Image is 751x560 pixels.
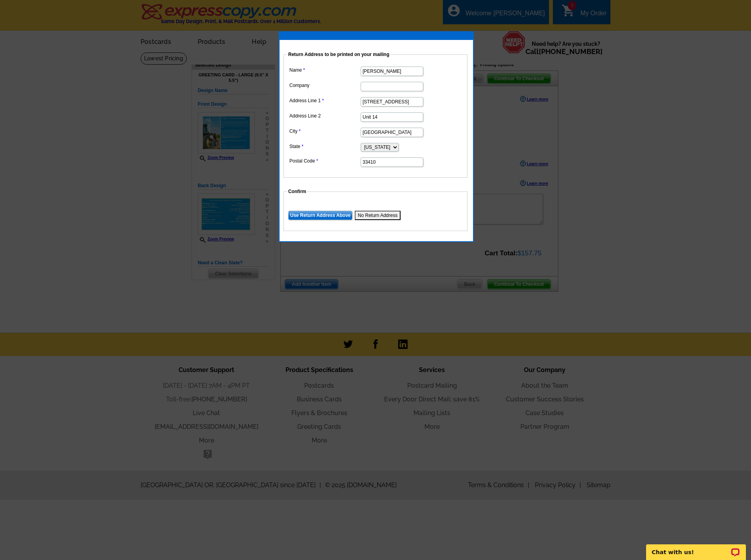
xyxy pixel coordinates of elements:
[289,82,360,89] label: Company
[641,535,751,560] iframe: LiveChat chat widget
[289,128,360,135] label: City
[288,211,352,220] input: Use Return Address Above
[289,157,360,164] label: Postal Code
[289,143,360,150] label: State
[287,188,307,195] legend: Confirm
[289,97,360,104] label: Address Line 1
[289,112,360,119] label: Address Line 2
[289,67,360,74] label: Name
[287,51,390,58] legend: Return Address to be printed on your mailing
[355,211,401,220] button: No Return Address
